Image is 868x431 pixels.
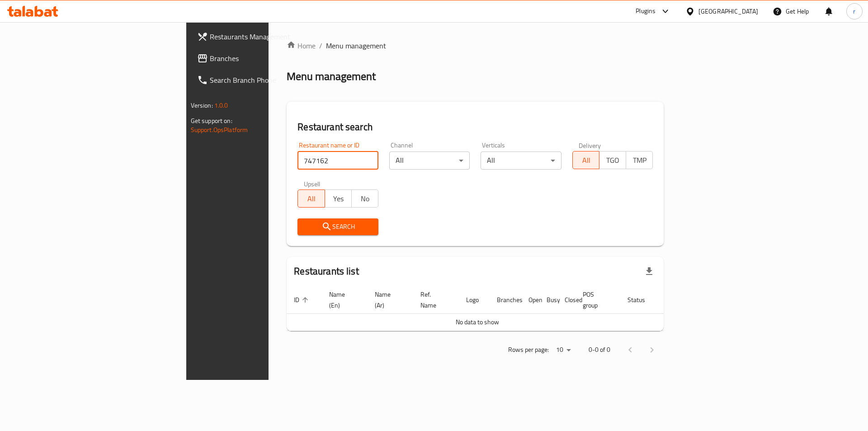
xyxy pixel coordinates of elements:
[490,286,521,314] th: Branches
[190,69,331,91] a: Search Branch Phone
[481,152,561,170] div: All
[302,192,321,205] span: All
[190,26,331,47] a: Restaurants Management
[698,6,758,16] div: [GEOGRAPHIC_DATA]
[576,154,596,167] span: All
[539,286,557,314] th: Busy
[572,151,599,169] button: All
[599,151,626,169] button: TGO
[287,69,376,84] h2: Menu management
[583,289,609,311] span: POS group
[326,40,386,51] span: Menu management
[305,221,371,232] span: Search
[210,31,324,42] span: Restaurants Management
[297,152,378,170] input: Search for restaurant name or ID..
[287,286,699,331] table: enhanced table
[626,151,653,169] button: TMP
[325,189,352,208] button: Yes
[304,180,321,187] label: Upsell
[552,343,574,357] div: Rows per page:
[579,142,601,148] label: Delivery
[508,344,549,355] p: Rows per page:
[630,154,649,167] span: TMP
[294,294,311,305] span: ID
[603,154,623,167] span: TGO
[297,218,378,235] button: Search
[297,189,325,208] button: All
[636,6,656,17] div: Plugins
[638,260,660,282] div: Export file
[210,75,324,85] span: Search Branch Phone
[329,289,357,311] span: Name (En)
[456,316,499,328] span: No data to show
[853,6,855,16] span: r
[287,40,664,51] nav: breadcrumb
[329,192,348,205] span: Yes
[375,289,402,311] span: Name (Ar)
[351,189,378,208] button: No
[521,286,539,314] th: Open
[589,344,610,355] p: 0-0 of 0
[297,120,653,134] h2: Restaurant search
[210,53,324,64] span: Branches
[557,286,576,314] th: Closed
[191,124,248,136] a: Support.OpsPlatform
[459,286,490,314] th: Logo
[191,115,232,127] span: Get support on:
[627,294,657,305] span: Status
[420,289,448,311] span: Ref. Name
[389,152,470,170] div: All
[191,99,213,111] span: Version:
[214,99,228,111] span: 1.0.0
[294,265,359,278] h2: Restaurants list
[190,47,331,69] a: Branches
[355,192,375,205] span: No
